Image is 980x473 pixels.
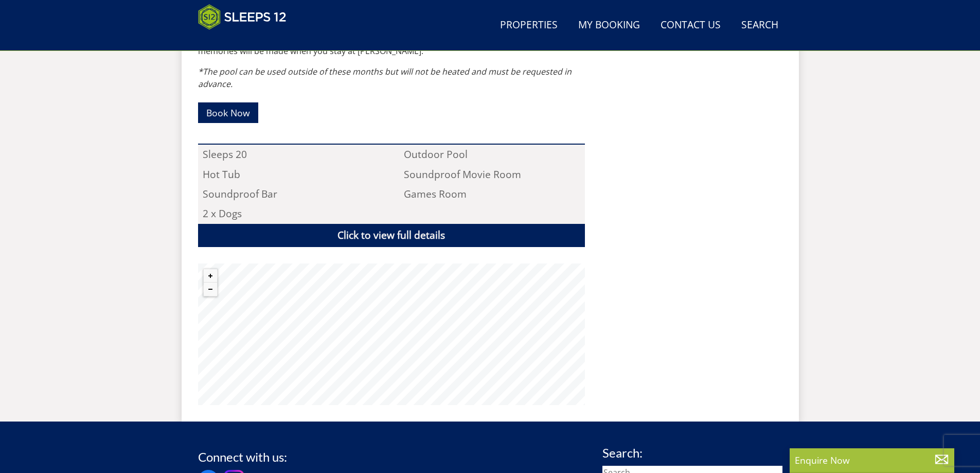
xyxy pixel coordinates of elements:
a: Book Now [198,102,258,122]
a: My Booking [574,14,644,37]
li: Sleeps 20 [198,145,384,164]
iframe: Customer reviews powered by Trustpilot [193,36,301,45]
li: Soundproof Movie Room [399,165,585,184]
h3: Connect with us: [198,450,287,464]
p: Enquire Now [795,453,949,467]
a: Click to view full details [198,224,585,247]
li: Hot Tub [198,165,384,184]
img: Sleeps 12 [198,4,287,30]
button: Zoom in [204,269,217,283]
li: Games Room [399,184,585,204]
li: Soundproof Bar [198,184,384,204]
em: *The pool can be used outside of these months but will not be heated and must be requested in adv... [198,66,572,90]
li: 2 x Dogs [198,204,384,224]
h3: Search: [602,446,782,460]
a: Search [737,14,782,37]
a: Properties [496,14,562,37]
li: Outdoor Pool [399,145,585,164]
canvas: Map [198,264,585,405]
a: Contact Us [656,14,725,37]
button: Zoom out [204,283,217,296]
